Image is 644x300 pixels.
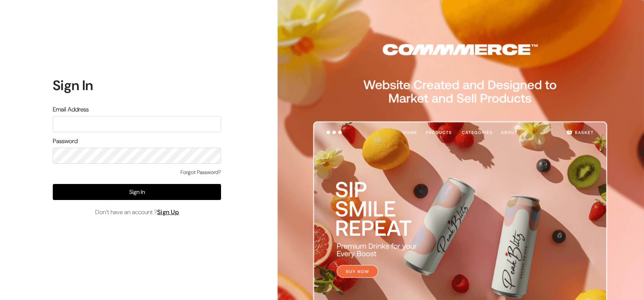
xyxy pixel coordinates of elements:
a: Sign Up [157,208,179,216]
label: Email Address [53,105,89,114]
h1: Sign In [53,77,221,94]
span: Don’t have an account ? [95,208,179,217]
label: Password [53,137,78,146]
a: Forgot Password? [181,168,221,176]
button: Sign In [53,184,221,200]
